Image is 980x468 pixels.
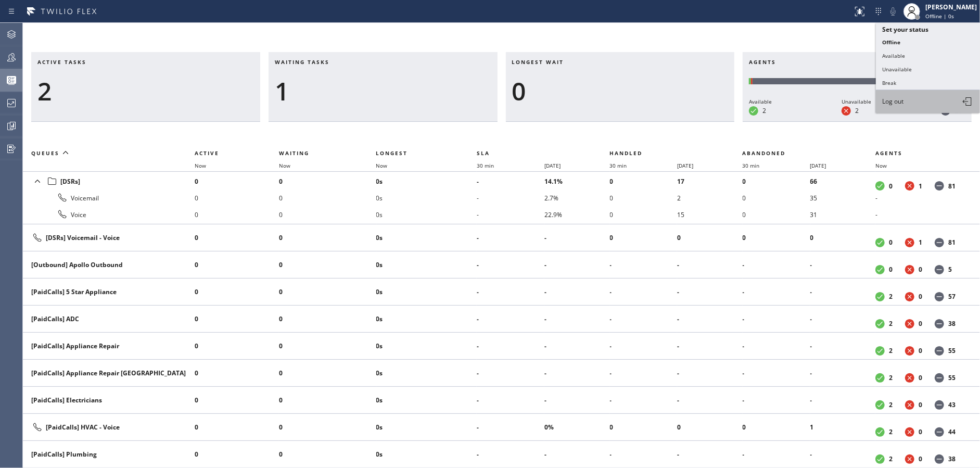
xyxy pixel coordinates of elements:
[677,311,742,327] li: -
[855,106,859,115] dd: 2
[610,230,678,246] li: 0
[477,257,544,273] li: -
[544,173,609,189] li: 14.1%
[477,230,544,246] li: -
[279,392,376,409] li: 0
[477,206,544,223] li: -
[610,149,643,157] span: Handled
[610,338,678,355] li: -
[376,338,477,355] li: 0s
[842,97,871,106] div: Unavailable
[31,314,186,323] div: [PaidCalls] ADC
[875,181,885,191] dt: Available
[195,392,279,409] li: 0
[810,173,875,189] li: 66
[925,12,954,20] span: Offline | 0s
[477,419,544,436] li: -
[948,400,956,409] dd: 43
[610,284,678,300] li: -
[743,149,786,157] span: Abandoned
[810,284,875,300] li: -
[935,265,944,274] dt: Offline
[376,173,477,189] li: 0s
[610,162,627,169] span: 30 min
[195,365,279,382] li: 0
[31,287,186,296] div: [PaidCalls] 5 Star Appliance
[544,419,609,436] li: 0%
[919,292,922,301] dd: 0
[889,454,893,463] dd: 2
[810,419,875,436] li: 1
[31,396,186,404] div: [PaidCalls] Electricians
[677,392,742,409] li: -
[935,427,944,437] dt: Offline
[875,162,887,169] span: Now
[905,319,914,328] dt: Unavailable
[743,419,810,436] li: 0
[810,311,875,327] li: -
[948,373,956,382] dd: 55
[743,173,810,189] li: 0
[810,189,875,206] li: 35
[743,338,810,355] li: -
[677,284,742,300] li: -
[195,257,279,273] li: 0
[477,162,494,169] span: 30 min
[749,58,776,66] span: Agents
[762,106,766,115] dd: 2
[195,206,279,223] li: 0
[477,446,544,463] li: -
[919,238,922,247] dd: 1
[512,76,729,106] div: 0
[889,319,893,328] dd: 2
[610,446,678,463] li: -
[948,182,956,191] dd: 81
[875,189,968,206] li: -
[544,284,609,300] li: -
[948,292,956,301] dd: 57
[919,454,922,463] dd: 0
[376,149,408,157] span: Longest
[743,257,810,273] li: -
[889,346,893,355] dd: 2
[905,346,914,356] dt: Unavailable
[919,182,922,191] dd: 1
[31,232,186,244] div: [DSRs] Voicemail - Voice
[875,346,885,356] dt: Available
[948,427,956,436] dd: 44
[810,162,826,169] span: [DATE]
[810,365,875,382] li: -
[919,346,922,355] dd: 0
[886,4,900,19] button: Mute
[935,319,944,328] dt: Offline
[37,58,86,66] span: Active tasks
[810,206,875,223] li: 31
[935,181,944,191] dt: Offline
[677,257,742,273] li: -
[875,206,968,223] li: -
[376,230,477,246] li: 0s
[195,338,279,355] li: 0
[376,206,477,223] li: 0s
[948,346,956,355] dd: 55
[31,369,186,377] div: [PaidCalls] Appliance Repair [GEOGRAPHIC_DATA]
[610,365,678,382] li: -
[677,189,742,206] li: 2
[195,419,279,436] li: 0
[275,58,329,66] span: Waiting tasks
[31,208,186,221] div: Voice
[905,181,914,191] dt: Unavailable
[275,76,491,106] div: 1
[948,319,956,328] dd: 38
[677,173,742,189] li: 17
[875,454,885,464] dt: Available
[889,427,893,436] dd: 2
[935,373,944,383] dt: Offline
[889,292,893,301] dd: 2
[610,189,678,206] li: 0
[477,365,544,382] li: -
[810,338,875,355] li: -
[743,284,810,300] li: -
[905,265,914,274] dt: Unavailable
[875,400,885,410] dt: Available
